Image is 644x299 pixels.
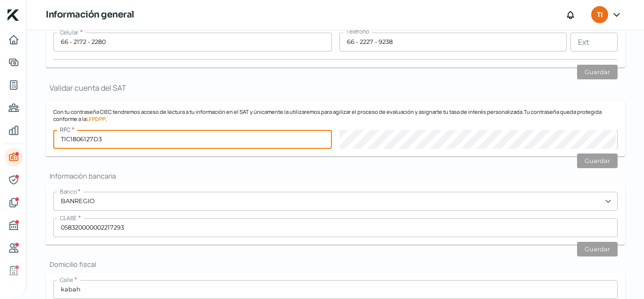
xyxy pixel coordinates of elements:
[4,30,23,49] a: Inicio
[46,8,134,22] h1: Información general
[346,27,369,35] span: Teléfono
[60,188,76,196] span: Banco
[4,193,23,212] a: Documentos
[60,276,73,284] span: Calle
[60,214,77,222] span: CLABE
[4,216,23,235] a: Buró de crédito
[4,171,23,189] a: Representantes
[53,108,618,122] p: Con tu contraseña CIEC tendremos acceso de lectura a tu información en el SAT y únicamente la uti...
[4,121,23,140] a: Mis finanzas
[46,260,625,269] h2: Domicilio fiscal
[46,83,625,93] h1: Validar cuenta del SAT
[597,9,603,21] span: TI
[4,53,23,72] a: Adelantar facturas
[4,261,23,280] a: Industria
[60,126,70,134] span: RFC
[4,76,23,94] a: Tus créditos
[577,154,618,168] button: Guardar
[4,148,23,167] a: Información general
[4,98,23,117] a: Pago a proveedores
[46,171,625,180] h2: Información bancaria
[86,115,106,122] a: LFPDPP
[577,242,618,256] button: Guardar
[577,65,618,79] button: Guardar
[4,239,23,257] a: Referencias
